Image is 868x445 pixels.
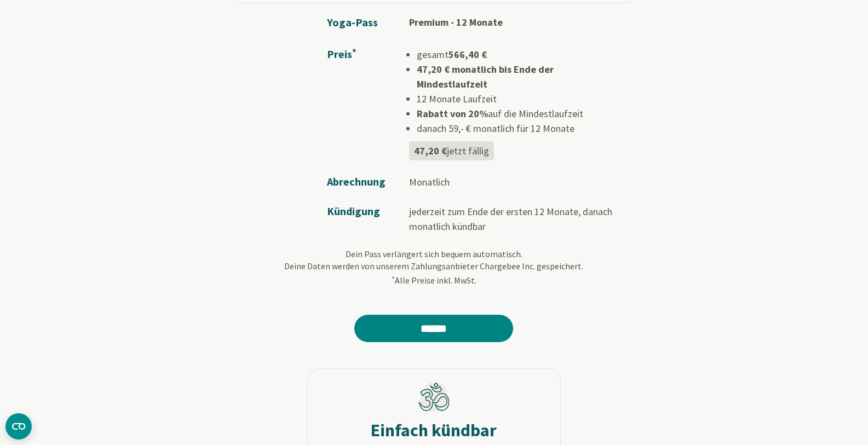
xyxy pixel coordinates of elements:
li: danach 59,- € monatlich für 12 Monate [417,121,623,136]
li: 12 Monate Laufzeit [417,91,623,106]
td: Premium - 12 Monate [409,14,623,31]
td: Monatlich [409,160,623,190]
button: CMP-Widget öffnen [5,413,32,440]
li: auf die Mindestlaufzeit [417,106,623,121]
td: Yoga-Pass [327,14,409,31]
td: Kündigung [327,190,409,234]
td: jederzeit zum Ende der ersten 12 Monate, danach monatlich kündbar [409,190,623,234]
strong: 47,20 € monatlich bis Ende der Mindestlaufzeit [417,63,554,90]
b: 566,40 € [449,48,487,61]
b: 47,20 € [414,145,447,157]
b: Rabatt von 20% [417,107,488,120]
td: Abrechnung [327,160,409,190]
h2: Einfach kündbar [371,419,497,441]
div: jetzt fällig [409,141,494,160]
td: Preis [327,31,409,160]
li: gesamt [417,47,623,62]
p: Dein Pass verlängert sich bequem automatisch. Deine Daten werden von unserem Zahlungsanbieter Cha... [236,248,633,287]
